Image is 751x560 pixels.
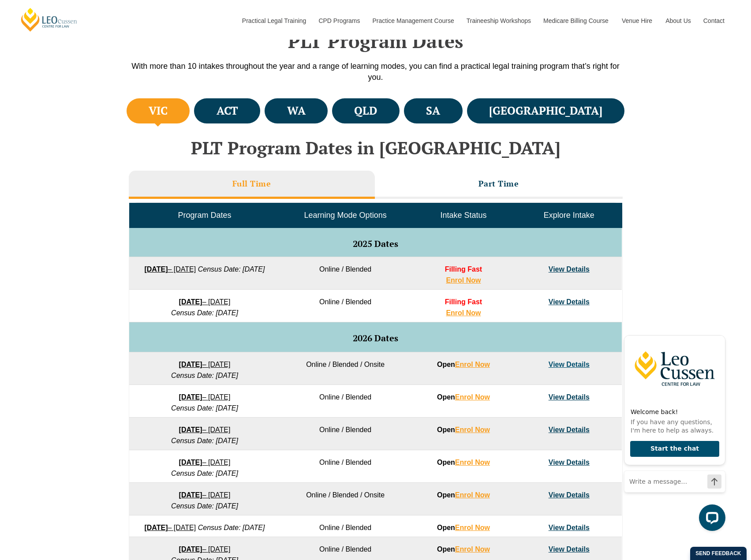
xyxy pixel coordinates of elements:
a: Enrol Now [455,491,490,499]
strong: [DATE] [179,426,202,433]
a: View Details [549,393,590,401]
a: Enrol Now [455,459,490,466]
td: Online / Blended [280,385,411,418]
a: Enrol Now [446,309,481,317]
a: View Details [549,524,590,531]
span: Learning Mode Options [304,211,387,220]
h3: Full Time [232,179,271,189]
em: Census Date: [DATE] [171,404,238,412]
h2: PLT Program Dates in [GEOGRAPHIC_DATA] [124,138,627,157]
a: View Details [549,491,590,499]
strong: Open [437,426,490,433]
a: [DATE]– [DATE] [179,426,231,433]
a: View Details [549,361,590,368]
a: View Details [549,459,590,466]
a: Enrol Now [446,276,481,284]
span: Filling Fast [445,298,482,306]
a: [DATE]– [DATE] [144,265,196,273]
a: [PERSON_NAME] Centre for Law [20,7,78,32]
a: Contact [697,2,731,40]
h3: Part Time [478,179,519,189]
td: Online / Blended [280,418,411,450]
a: CPD Programs [312,2,366,40]
a: Enrol Now [455,361,490,368]
span: Program Dates [178,211,231,220]
h4: ACT [217,104,238,118]
a: Practice Management Course [366,2,460,40]
h2: PLT Program Dates [124,30,627,52]
td: Online / Blended / Onsite [280,352,411,385]
span: Filling Fast [445,265,482,273]
em: Census Date: [DATE] [171,309,238,317]
span: 2026 Dates [353,332,398,344]
iframe: LiveChat chat widget [617,318,729,538]
a: [DATE]– [DATE] [179,393,231,401]
strong: Open [437,361,490,368]
a: Practical Legal Training [235,2,312,40]
strong: [DATE] [144,265,168,273]
strong: [DATE] [179,545,202,553]
h4: SA [426,104,440,118]
td: Online / Blended [280,450,411,483]
td: Online / Blended / Onsite [280,483,411,515]
p: With more than 10 intakes throughout the year and a range of learning modes, you can find a pract... [124,61,627,83]
a: [DATE]– [DATE] [179,545,231,553]
a: Enrol Now [455,426,490,433]
span: 2025 Dates [353,238,398,250]
strong: [DATE] [179,491,202,499]
strong: [DATE] [179,298,202,306]
h4: [GEOGRAPHIC_DATA] [489,104,602,118]
a: Medicare Billing Course [537,2,615,40]
a: View Details [549,545,590,553]
em: Census Date: [DATE] [171,372,238,379]
strong: [DATE] [179,361,202,368]
a: Enrol Now [455,524,490,531]
strong: Open [437,393,490,401]
a: [DATE]– [DATE] [179,361,231,368]
em: Census Date: [DATE] [198,265,265,273]
h4: VIC [149,104,168,118]
a: View Details [549,298,590,306]
a: Venue Hire [615,2,659,40]
strong: Open [437,524,490,531]
em: Census Date: [DATE] [171,502,238,510]
td: Online / Blended [280,290,411,322]
strong: [DATE] [179,393,202,401]
h4: WA [287,104,306,118]
a: About Us [659,2,697,40]
a: Enrol Now [455,545,490,553]
strong: [DATE] [144,524,168,531]
em: Census Date: [DATE] [171,437,238,444]
a: Traineeship Workshops [460,2,537,40]
td: Online / Blended [280,257,411,290]
em: Census Date: [DATE] [198,524,265,531]
span: Intake Status [440,211,486,220]
span: Explore Intake [544,211,594,220]
a: [DATE]– [DATE] [144,524,196,531]
a: [DATE]– [DATE] [179,298,231,306]
a: Enrol Now [455,393,490,401]
a: View Details [549,426,590,433]
strong: Open [437,491,490,499]
h4: QLD [354,104,377,118]
td: Online / Blended [280,515,411,537]
strong: [DATE] [179,459,202,466]
strong: Open [437,459,490,466]
em: Census Date: [DATE] [171,470,238,477]
a: View Details [549,265,590,273]
a: [DATE]– [DATE] [179,459,231,466]
a: [DATE]– [DATE] [179,491,231,499]
strong: Open [437,545,490,553]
